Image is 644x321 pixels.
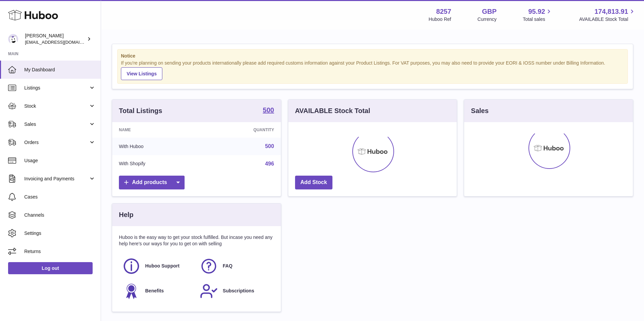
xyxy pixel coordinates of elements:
[119,176,185,189] a: Add products
[579,16,636,23] span: AVAILABLE Stock Total
[523,16,553,23] span: Total sales
[119,234,274,247] p: Huboo is the easy way to get your stock fulfilled. But incase you need any help here's our ways f...
[295,106,370,115] h3: AVAILABLE Stock Total
[24,103,89,109] span: Stock
[200,282,270,300] a: Subscriptions
[223,263,232,269] span: FAQ
[24,85,89,91] span: Listings
[24,121,89,128] span: Sales
[24,67,96,73] span: My Dashboard
[24,230,96,237] span: Settings
[579,7,636,23] a: 174,813.91 AVAILABLE Stock Total
[24,139,89,146] span: Orders
[24,212,96,218] span: Channels
[429,16,451,23] div: Huboo Ref
[523,7,553,23] a: 95.92 Total sales
[122,257,193,275] a: Huboo Support
[121,67,162,80] a: View Listings
[121,53,624,59] strong: Notice
[25,33,86,45] div: [PERSON_NAME]
[121,60,624,80] div: If you're planning on sending your products internationally please add required customs informati...
[200,257,270,275] a: FAQ
[8,34,18,44] img: internalAdmin-8257@internal.huboo.com
[482,7,496,16] strong: GBP
[471,106,488,115] h3: Sales
[478,16,497,23] div: Currency
[594,7,628,16] span: 174,813.91
[24,157,96,164] span: Usage
[528,7,545,16] span: 95.92
[25,39,99,45] span: [EMAIL_ADDRESS][DOMAIN_NAME]
[24,176,89,182] span: Invoicing and Payments
[112,155,203,173] td: With Shopify
[265,161,274,167] a: 496
[24,194,96,200] span: Cases
[145,263,180,269] span: Huboo Support
[112,122,203,138] th: Name
[119,106,162,115] h3: Total Listings
[223,288,254,294] span: Subscriptions
[8,262,93,274] a: Log out
[265,143,274,149] a: 500
[263,107,274,115] a: 500
[295,176,332,189] a: Add Stock
[203,122,281,138] th: Quantity
[119,210,133,219] h3: Help
[263,107,274,113] strong: 500
[122,282,193,300] a: Benefits
[436,7,451,16] strong: 8257
[24,248,96,255] span: Returns
[112,138,203,155] td: With Huboo
[145,288,164,294] span: Benefits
